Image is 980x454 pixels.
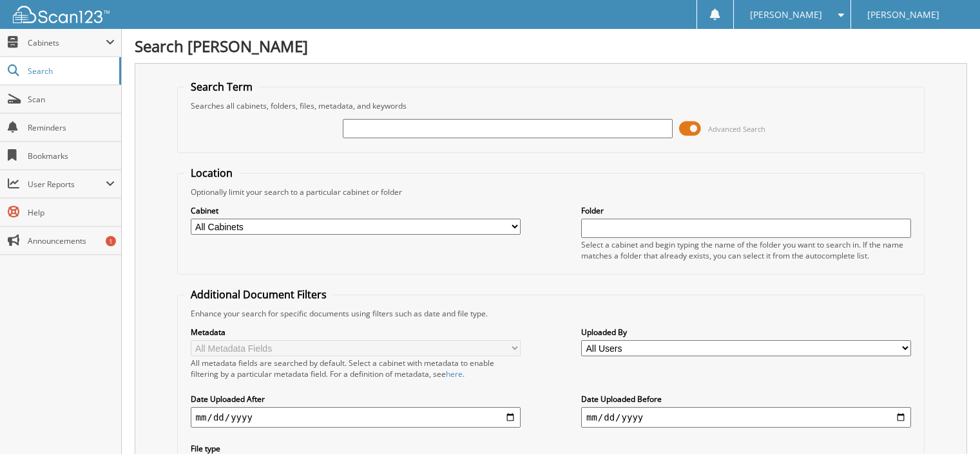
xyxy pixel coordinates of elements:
[184,100,918,111] div: Searches all cabinets, folders, files, metadata, and keywords
[184,308,918,319] div: Enhance your search for specific documents using filters such as date and file type.
[191,443,521,454] label: File type
[191,407,521,428] input: start
[184,186,918,197] div: Optionally limit your search to a particular cabinet or folder
[191,205,521,216] label: Cabinet
[708,124,765,134] span: Advanced Search
[191,358,521,379] div: All metadata fields are searched by default. Select a cabinet with metadata to enable filtering b...
[106,236,116,246] div: 1
[581,239,911,261] div: Select a cabinet and begin typing the name of the folder you want to search in. If the name match...
[28,66,113,77] span: Search
[191,327,521,338] label: Metadata
[28,122,115,133] span: Reminders
[13,6,110,23] img: scan123-logo-white.svg
[581,394,911,404] label: Date Uploaded Before
[28,207,115,218] span: Help
[135,35,967,57] h1: Search [PERSON_NAME]
[750,11,822,19] span: [PERSON_NAME]
[28,179,106,190] span: User Reports
[28,150,115,161] span: Bookmarks
[581,205,911,216] label: Folder
[867,11,939,19] span: [PERSON_NAME]
[28,94,115,105] span: Scan
[191,394,521,404] label: Date Uploaded After
[446,368,463,379] a: here
[581,407,911,428] input: end
[184,80,259,94] legend: Search Term
[184,166,239,180] legend: Location
[581,327,911,338] label: Uploaded By
[28,235,115,246] span: Announcements
[28,37,106,48] span: Cabinets
[184,287,333,302] legend: Additional Document Filters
